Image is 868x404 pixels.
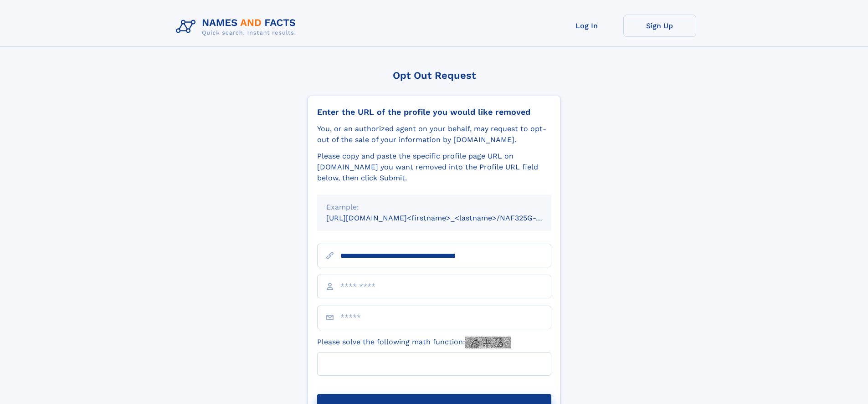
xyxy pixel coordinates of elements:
div: You, or an authorized agent on your behalf, may request to opt-out of the sale of your informatio... [317,123,551,145]
div: Enter the URL of the profile you would like removed [317,107,551,117]
div: Example: [326,202,542,213]
a: Log In [550,15,623,37]
div: Please copy and paste the specific profile page URL on [DOMAIN_NAME] you want removed into the Pr... [317,151,551,184]
img: Logo Names and Facts [172,15,303,39]
label: Please solve the following math function: [317,337,511,348]
div: Opt Out Request [308,70,561,81]
a: Sign Up [623,15,696,37]
small: [URL][DOMAIN_NAME]<firstname>_<lastname>/NAF325G-xxxxxxxx [326,214,569,222]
